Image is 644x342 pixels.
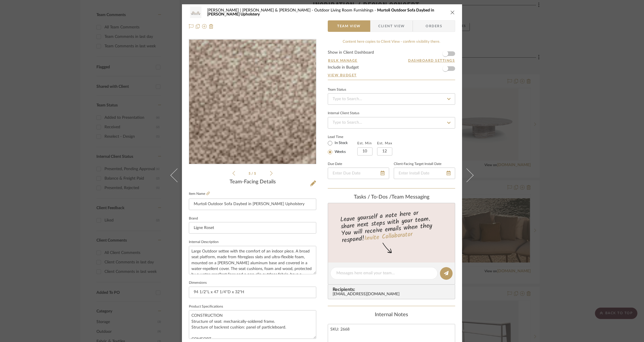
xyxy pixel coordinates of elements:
input: Enter Item Name [189,199,316,210]
img: Remove from project [209,24,214,29]
label: Weeks [333,149,346,155]
span: Orders [419,20,449,32]
div: [EMAIL_ADDRESS][DOMAIN_NAME] [333,292,453,297]
input: Enter Due Date [328,168,389,179]
span: Team View [337,20,361,32]
span: Tasks / To-Dos / [354,195,391,200]
label: Lead Time [328,134,357,139]
label: In Stock [333,141,348,146]
div: Internal Notes [328,312,455,318]
span: / [251,172,254,175]
label: Est. Min [357,141,372,145]
div: Team-Facing Details [189,179,316,185]
label: Client-Facing Target Install Date [394,163,441,166]
input: Enter Brand [189,222,316,234]
input: Type to Search… [328,93,455,105]
span: 5 [254,172,257,175]
label: Dimensions [189,281,207,284]
input: Enter Install Date [394,168,455,179]
label: Item Name [189,191,210,196]
div: Internal Client Status [328,112,359,115]
a: View Budget [328,73,455,77]
mat-radio-group: Select item type [328,139,357,156]
div: 4 [189,40,316,164]
a: Invite Collaborator [364,230,413,244]
label: Due Date [328,163,342,166]
button: Dashboard Settings [408,58,455,63]
img: 2c3e1b47-d72a-40d1-aae8-98bf64e21b89_436x436.jpg [190,40,315,164]
label: Internal Description [189,241,219,244]
span: Outdoor Living Room Furnishings [314,8,377,12]
span: Recipients: [333,287,453,292]
label: Product Specifications [189,305,223,308]
span: Client View [378,20,405,32]
input: Enter the dimensions of this item [189,287,316,298]
div: Leave yourself a note here or share next steps with your team. You will receive emails when they ... [327,207,456,245]
input: Type to Search… [328,117,455,129]
label: Brand [189,217,198,220]
div: Team Status [328,88,346,91]
button: Bulk Manage [328,58,358,63]
span: Murtoli Outdoor Sofa Daybed in [PERSON_NAME] Upholstery [207,8,434,16]
span: 5 [249,172,251,175]
div: team Messaging [328,194,455,201]
div: Content here copies to Client View - confirm visibility there. [328,39,455,45]
span: [PERSON_NAME] | [PERSON_NAME] & [PERSON_NAME] [207,8,314,12]
label: Est. Max [377,141,392,145]
img: 5ec41442-f16c-4d33-a0d1-4188fa297952_48x40.jpg [189,7,203,18]
button: close [450,10,455,15]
